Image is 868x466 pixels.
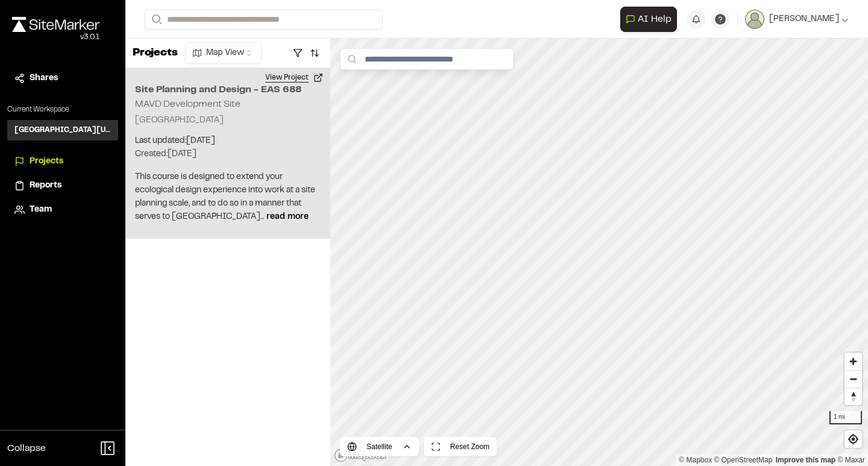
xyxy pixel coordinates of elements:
[844,430,862,448] button: Find my location
[679,456,712,464] a: Mapbox
[30,179,61,192] span: Reports
[133,45,178,61] p: Projects
[745,10,764,29] img: User
[844,388,862,405] span: Reset bearing to north
[135,134,321,148] p: Last updated: [DATE]
[30,72,58,85] span: Shares
[745,10,849,29] button: [PERSON_NAME]
[30,203,52,216] span: Team
[844,370,862,388] button: Zoom out
[135,171,321,224] p: This course is designed to extend your ecological design experience into work at a site planning ...
[7,441,46,456] span: Collapse
[844,388,862,405] button: Reset bearing to north
[266,213,309,221] span: read more
[30,155,63,168] span: Projects
[714,456,773,464] a: OpenStreetMap
[258,68,330,87] button: View Project
[340,437,419,456] button: Satellite
[7,104,118,115] p: Current Workspace
[14,203,111,216] a: Team
[424,437,497,456] button: Reset Zoom
[776,456,835,464] a: Map feedback
[620,7,677,32] button: Open AI Assistant
[135,100,241,109] h2: MAVD Development Site
[769,13,839,26] span: [PERSON_NAME]
[135,148,321,161] p: Created: [DATE]
[14,155,111,168] a: Projects
[330,39,868,466] canvas: Map
[135,83,321,97] h2: Site Planning and Design - EAS 688
[837,456,865,464] a: Maxar
[829,411,862,424] div: 1 mi
[14,72,111,85] a: Shares
[14,125,111,136] h3: [GEOGRAPHIC_DATA][US_STATE] SEAS-EAS 688 Site Planning and Design
[145,10,166,30] button: Search
[844,353,862,370] button: Zoom in
[14,179,111,192] a: Reports
[12,17,99,32] img: rebrand.png
[12,32,99,43] div: Oh geez...please don't...
[135,114,321,127] p: [GEOGRAPHIC_DATA]
[334,449,387,462] a: Mapbox logo
[620,7,682,32] div: Open AI Assistant
[638,12,671,27] span: AI Help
